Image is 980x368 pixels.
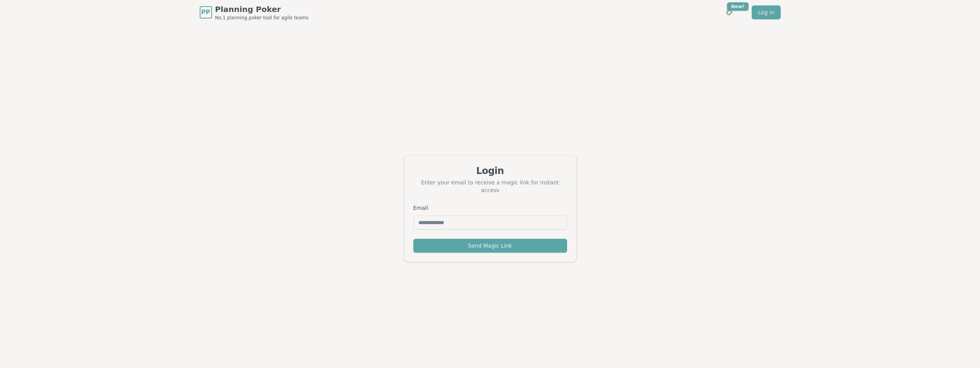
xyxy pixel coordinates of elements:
span: PP [201,8,210,17]
button: Send Magic Link [413,239,567,253]
span: No.1 planning poker tool for agile teams [215,15,309,21]
label: Email [413,205,428,211]
a: PPPlanning PokerNo.1 planning poker tool for agile teams [200,4,309,21]
button: New! [722,5,736,19]
span: Planning Poker [215,4,309,15]
a: Log in [752,5,780,19]
div: Enter your email to receive a magic link for instant access [413,179,567,194]
div: New! [727,2,749,11]
div: Login [413,165,567,177]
